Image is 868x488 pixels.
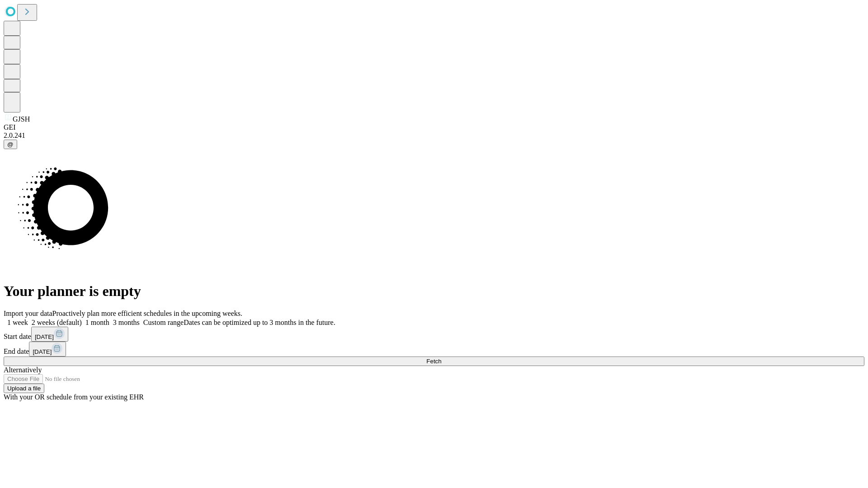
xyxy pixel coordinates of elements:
button: [DATE] [31,327,68,342]
span: 1 month [85,319,109,326]
div: 2.0.241 [4,131,864,140]
button: [DATE] [29,342,66,357]
button: @ [4,140,17,149]
span: Import your data [4,310,52,317]
span: Dates can be optimized up to 3 months in the future. [184,319,335,326]
span: [DATE] [35,333,54,340]
h1: Your planner is empty [4,283,864,300]
button: Fetch [4,357,864,366]
span: Proactively plan more efficient schedules in the upcoming weeks. [52,310,242,317]
span: 1 week [7,319,28,326]
span: Fetch [426,358,441,365]
div: Start date [4,327,864,342]
span: 2 weeks (default) [32,319,82,326]
div: GEI [4,123,864,131]
span: [DATE] [33,348,52,355]
span: GJSH [13,115,30,123]
span: Custom range [143,319,184,326]
span: With your OR schedule from your existing EHR [4,393,144,401]
div: End date [4,342,864,357]
span: @ [7,141,14,148]
span: Alternatively [4,366,42,374]
button: Upload a file [4,384,44,393]
span: 3 months [113,319,140,326]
